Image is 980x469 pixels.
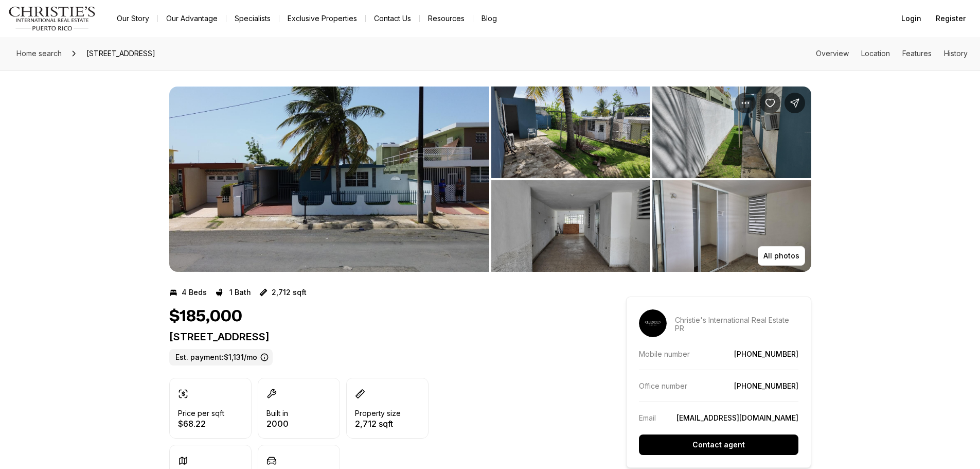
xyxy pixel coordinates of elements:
button: Contact Us [366,11,419,26]
button: Contact agent [639,435,798,455]
button: Save Property: Calle 4 F-27 URBANIZACIÓN VILLA COOPERATIVA [760,93,780,113]
a: [EMAIL_ADDRESS][DOMAIN_NAME] [676,413,798,422]
span: Login [901,14,921,23]
span: Home search [16,49,62,58]
button: View image gallery [652,180,811,272]
a: [PHONE_NUMBER] [734,350,798,358]
button: All photos [758,246,805,266]
a: Home search [12,45,66,62]
button: View image gallery [169,86,489,272]
p: [STREET_ADDRESS] [169,331,589,343]
a: Skip to: Overview [816,49,849,58]
p: Christie's International Real Estate PR [675,316,798,333]
li: 1 of 7 [169,86,489,272]
p: Price per sqft [178,409,224,418]
a: Our Advantage [158,11,226,26]
p: 2000 [266,420,289,428]
a: Skip to: Features [902,49,932,58]
button: Login [895,8,928,29]
button: View image gallery [491,86,650,178]
div: Listing Photos [169,86,811,272]
p: Office number [639,381,687,390]
p: Email [639,413,656,422]
button: Property options [735,93,756,113]
p: Built in [266,409,288,418]
a: Specialists [226,11,279,26]
a: Skip to: Location [861,49,890,58]
a: Resources [420,11,473,26]
p: 1 Bath [229,288,251,297]
button: Register [930,8,972,29]
a: Exclusive Properties [279,11,365,26]
span: Register [936,14,966,23]
p: Property size [355,409,401,418]
p: Contact agent [692,441,745,449]
label: Est. payment: $1,131/mo [169,349,273,366]
p: All photos [763,252,799,260]
a: Our Story [109,11,157,26]
a: Skip to: History [944,49,968,58]
li: 2 of 7 [491,86,811,272]
p: 4 Beds [182,288,207,297]
span: [STREET_ADDRESS] [82,45,159,62]
a: Blog [473,11,505,26]
p: Mobile number [639,350,690,358]
a: [PHONE_NUMBER] [734,381,798,390]
p: $68.22 [178,420,224,428]
h1: $185,000 [169,307,242,326]
button: View image gallery [491,180,650,272]
nav: Page section menu [816,49,968,58]
button: Share Property: Calle 4 F-27 URBANIZACIÓN VILLA COOPERATIVA [785,93,805,113]
img: logo [8,6,96,31]
p: 2,712 sqft [272,288,307,297]
p: 2,712 sqft [355,420,401,428]
button: View image gallery [652,86,811,178]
